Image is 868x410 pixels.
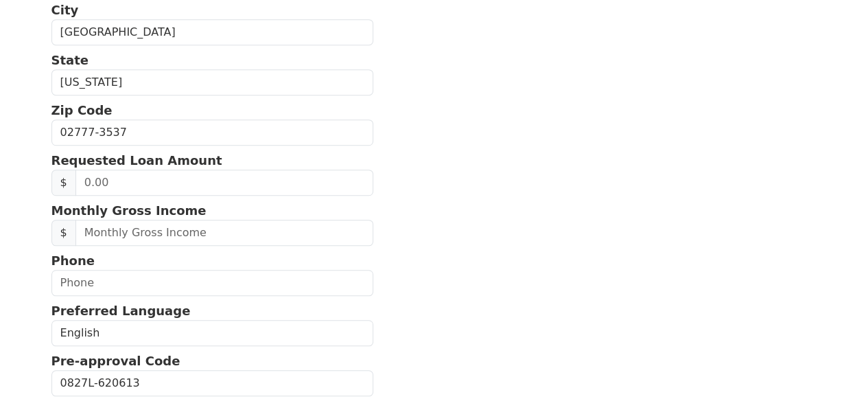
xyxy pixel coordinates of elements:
[51,354,180,368] strong: Pre-approval Code
[51,253,95,268] strong: Phone
[51,153,222,168] strong: Requested Loan Amount
[51,53,89,67] strong: State
[75,170,373,196] input: 0.00
[51,304,191,318] strong: Preferred Language
[51,220,76,246] span: $
[51,170,76,196] span: $
[75,220,373,246] input: Monthly Gross Income
[51,103,113,117] strong: Zip Code
[51,270,374,296] input: Phone
[51,19,374,45] input: City
[51,370,374,396] input: Pre-approval Code
[51,3,79,17] strong: City
[51,119,374,146] input: Zip Code
[51,201,374,220] p: Monthly Gross Income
